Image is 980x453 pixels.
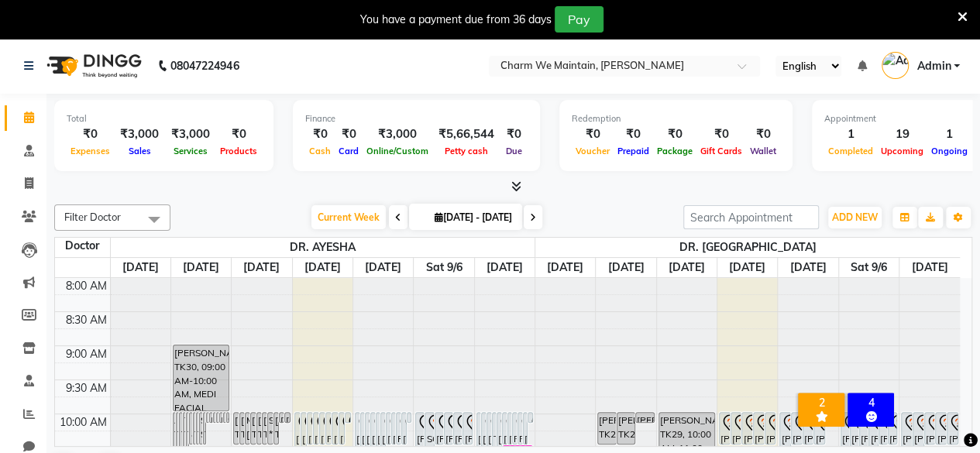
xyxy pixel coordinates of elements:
[598,413,615,444] div: [PERSON_NAME], TK27, 10:00 AM-10:30 AM, BASIC GLUTA
[285,413,289,422] div: [PERSON_NAME], TK20, 10:00 AM-10:10 AM, PACKAGE RENEWAL
[194,413,195,444] div: [PERSON_NAME], TK20, 10:00 AM-10:30 AM, PREMIUM GLUTA
[332,413,337,444] div: [PERSON_NAME], TK16, 10:00 AM-10:30 AM, FACE TREATMENT
[314,413,318,444] div: [PERSON_NAME], TK12, 10:00 AM-10:30 AM, FACE TREATMENT
[204,413,205,444] div: [PERSON_NAME], TK14, 10:00 AM-10:30 AM, FACE TREATMENT
[180,258,222,277] a: September 2, 2025
[544,258,586,277] a: September 1, 2025
[502,146,526,156] span: Due
[197,413,198,444] div: [PERSON_NAME], TK12, 10:00 AM-10:30 AM, FACE TREATMENT
[190,413,191,444] div: [PERSON_NAME] & [PERSON_NAME], TK13, 10:00 AM-10:30 AM, FACE TREATMENT
[513,413,517,444] div: RESHMA PACHUMBRE, 10:00 AM-10:30 AM, CHIN LASER TREATMENT
[217,413,218,422] div: MAMTA SHINDE, TK17, 10:00 AM-10:10 AM, FACE TREATMENT
[170,146,211,156] span: Services
[572,146,614,156] span: Voucher
[617,413,634,444] div: [PERSON_NAME], TK28, 10:00 AM-10:30 AM, FACE TREATMENT
[518,413,522,444] div: RESHMA PACHUMBRE, 10:00 AM-10:30 AM, UPPERLIP LASER TREATMENT
[908,258,951,277] a: September 7, 2025
[726,258,769,277] a: September 4, 2025
[240,258,283,277] a: September 3, 2025
[251,413,255,444] div: [PERSON_NAME], TK06, 10:00 AM-10:30 AM, FACE TREATMENT
[927,146,971,156] span: Ongoing
[832,211,878,223] span: ADD NEW
[801,396,841,410] div: 2
[165,125,216,143] div: ₹3,000
[40,44,146,88] img: logo
[64,211,121,223] span: Filter Doctor
[335,125,363,143] div: ₹0
[407,413,411,422] div: R DHANAVAD, 10:00 AM-10:10 AM, HYDRA FACIAL
[114,125,165,143] div: ₹3,000
[500,125,528,143] div: ₹0
[63,346,110,362] div: 9:00 AM
[55,238,110,254] div: Doctor
[305,125,335,143] div: ₹0
[240,413,244,444] div: [PERSON_NAME], TK18, 10:00 AM-10:30 AM, FACE TREATMENT
[362,258,404,277] a: September 5, 2025
[63,278,110,294] div: 8:00 AM
[696,146,746,156] span: Gift Cards
[720,413,730,444] div: [PERSON_NAME], TK21, 10:00 AM-10:30 AM, BASIC HYDRA FACIAL
[535,238,960,257] span: DR. [GEOGRAPHIC_DATA]
[257,413,261,444] div: [PERSON_NAME], TK15, 10:00 AM-10:30 AM, FACE TREATMENT
[305,112,528,125] div: Finance
[216,125,261,143] div: ₹0
[170,44,239,88] b: 08047224946
[402,413,406,444] div: [PERSON_NAME], 10:00 AM-10:30 AM, CLASSIC GLUTA
[604,258,647,277] a: September 2, 2025
[947,413,958,444] div: [PERSON_NAME], 10:00 AM-10:30 AM, CLASSIC GLUTA
[614,125,653,143] div: ₹0
[765,413,775,444] div: [PERSON_NAME], TK20, 10:00 AM-10:30 AM, PREMIUM GLUTA
[877,125,927,143] div: 19
[234,413,238,444] div: [PERSON_NAME], TK19, 10:00 AM-10:30 AM, FACE TREATMENT
[174,345,229,410] div: [PERSON_NAME], TK30, 09:00 AM-10:00 AM, MEDI FACIAL
[828,207,882,228] button: ADD NEW
[207,413,208,422] div: [PERSON_NAME], TK18, 10:00 AM-10:10 AM, HAIR PRP
[63,312,110,328] div: 8:30 AM
[432,125,500,143] div: ₹5,66,544
[786,258,829,277] a: September 5, 2025
[263,413,266,444] div: [PERSON_NAME], TK17, 10:00 AM-10:30 AM, CLASSIC GLUTA
[326,413,331,444] div: RAKSHA, TK15, 10:00 AM-10:30 AM, FACE TREATMENT
[746,125,780,143] div: ₹0
[246,413,249,444] div: MAMITA [PERSON_NAME], TK14, 10:00 AM-10:30 AM, FACE TREATMENT
[463,413,471,444] div: [PERSON_NAME], 10:00 AM-10:30 AM, CLASSIC GLUTA
[335,146,363,156] span: Card
[445,413,452,444] div: [PERSON_NAME], 10:00 AM-10:30 AM, CLASSIC GLUTA
[925,413,935,444] div: [PERSON_NAME], 10:00 AM-10:30 AM, FACE TREATMENT
[301,258,344,277] a: September 4, 2025
[441,146,492,156] span: Petty cash
[483,258,526,277] a: September 7, 2025
[877,146,927,156] span: Upcoming
[227,413,229,422] div: SANDEEP BARUDI, TK15, 10:00 AM-10:10 AM, PEEL TRT
[435,413,443,444] div: [PERSON_NAME], 10:00 AM-10:30 AM, BASIC GLUTA
[111,238,535,257] span: DR. AYESHA
[454,413,462,444] div: [PERSON_NAME], 10:00 AM-10:30 AM, BASIC GLUTA
[431,211,516,223] span: [DATE] - [DATE]
[305,146,335,156] span: Cash
[524,413,528,444] div: [PERSON_NAME], 10:00 AM-10:30 AM, FACE TREATMENT
[224,413,225,422] div: RAKESH, TK19, 10:00 AM-10:10 AM, CO2 FRACTIONAL LASER
[125,146,155,156] span: Sales
[63,380,110,396] div: 9:30 AM
[210,413,211,422] div: [PERSON_NAME], TK04, 10:00 AM-10:10 AM, HYDRA FACIAL
[528,413,532,422] div: [PERSON_NAME], 10:00 AM-10:10 AM, PACKAGE RENEWAL
[346,413,350,422] div: [PERSON_NAME], TK11, 10:00 AM-10:10 AM, PACKAGE RENEWAL
[422,258,465,277] a: September 6, 2025
[339,413,344,444] div: [PERSON_NAME], TK13, 10:00 AM-10:30 AM, FACE TREATMENT
[280,413,284,422] div: [PERSON_NAME], TK10, 10:00 AM-10:10 AM, PACKAGE RENEWAL
[268,413,272,444] div: SUHAANI * SHAIKH, TK03, 10:00 AM-10:30 AM, FACE LASER TRTEATMENT
[882,52,909,79] img: Admin
[67,112,261,125] div: Total
[653,125,696,143] div: ₹0
[363,125,432,143] div: ₹3,000
[308,413,312,444] div: [PERSON_NAME], TK14, 10:00 AM-10:30 AM, FACE TREATMENT
[503,413,507,444] div: [PERSON_NAME], 10:00 AM-10:30 AM, FACE TREATMENT
[851,396,891,410] div: 4
[683,205,819,229] input: Search Appointment
[508,413,512,444] div: [PERSON_NAME], 10:00 AM-10:30 AM, FACE TREATMENT
[936,413,946,444] div: [PERSON_NAME], 10:00 AM-10:30 AM, FACE TREATMENT
[572,125,614,143] div: ₹0
[927,125,971,143] div: 1
[363,146,432,156] span: Online/Custom
[754,413,764,444] div: [PERSON_NAME] .M., TK23, 10:00 AM-10:30 AM, FACE TREATMENT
